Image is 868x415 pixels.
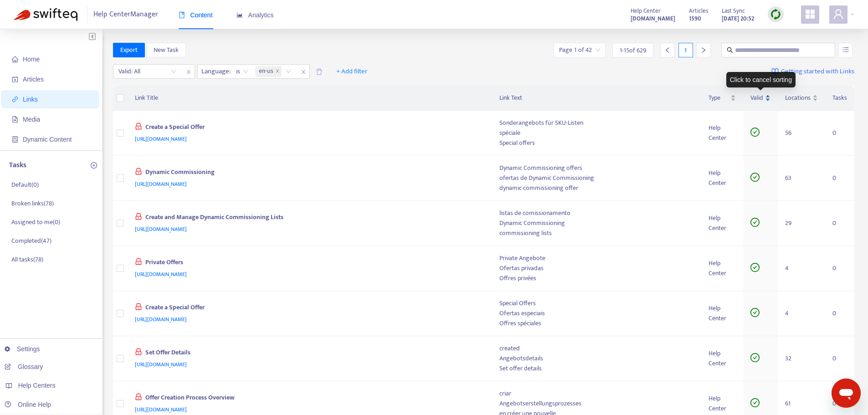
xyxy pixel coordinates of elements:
div: dynamic commissioning offer [499,183,694,193]
span: book [179,12,185,18]
p: All tasks ( 78 ) [11,255,43,264]
div: commissioning lists [499,228,694,238]
p: Tasks [9,160,26,171]
span: plus-circle [91,162,97,169]
span: lock [135,213,142,220]
div: Dynamic Commissioning [135,167,482,179]
span: container [12,136,18,143]
span: lock [135,168,142,175]
span: lock [135,303,142,310]
div: Special Offers [499,298,694,308]
img: image-link [771,68,779,75]
div: Set offer details [499,364,694,374]
span: unordered-list [842,46,849,53]
a: Settings [5,345,40,353]
span: Help Center [631,6,661,16]
span: area-chart [236,12,243,18]
span: check-circle [750,263,760,272]
td: 63 [778,156,825,201]
span: New Task [154,45,179,55]
div: Create a Special Offer [135,302,482,314]
div: 1 [678,43,693,57]
span: close [298,67,309,77]
div: criar [499,389,694,399]
span: is [236,65,248,78]
td: 4 [778,246,825,291]
th: Tasks [825,86,854,111]
span: Media [23,116,40,123]
div: Help Center [709,168,736,188]
td: 0 [825,246,854,291]
span: account-book [12,76,18,82]
span: en-us [259,66,273,77]
div: Angebotserstellungsprozesses [499,399,694,409]
th: Locations [778,86,825,111]
div: Click to cancel sorting [726,72,796,87]
p: Completed ( 47 ) [11,236,51,246]
button: New Task [146,43,186,57]
img: sync.dc5367851b00ba804db3.png [770,9,781,20]
span: check-circle [750,218,760,227]
span: check-circle [750,308,760,317]
strong: [DATE] 20:52 [722,14,754,24]
a: [DOMAIN_NAME] [631,13,675,24]
div: Help Center [709,303,736,323]
span: [URL][DOMAIN_NAME] [135,134,187,143]
span: delete [316,68,323,75]
div: Create and Manage Dynamic Commissioning Lists [135,212,482,224]
p: Broken links ( 78 ) [11,199,54,208]
div: Create a Special Offer [135,122,482,134]
td: 4 [778,291,825,336]
button: + Add filter [329,64,375,79]
span: home [12,56,18,62]
span: Home [23,56,40,63]
span: link [12,96,18,102]
span: Links [23,96,38,103]
p: Assigned to me ( 0 ) [11,217,60,227]
div: Offres privées [499,273,694,283]
span: Analytics [236,11,274,19]
span: + Add filter [336,66,368,77]
span: Help Centers [18,382,56,389]
a: Online Help [5,401,51,408]
span: [URL][DOMAIN_NAME] [135,405,187,414]
span: Help Center Manager [93,6,158,23]
span: lock [135,123,142,130]
span: left [664,47,671,53]
td: 0 [825,111,854,156]
div: spéciale [499,128,694,138]
span: appstore [805,9,816,20]
strong: 1590 [689,14,701,24]
span: lock [135,393,142,400]
span: check-circle [750,173,760,182]
td: 32 [778,336,825,381]
div: Offres spéciales [499,318,694,328]
span: right [700,47,707,53]
span: [URL][DOMAIN_NAME] [135,225,187,234]
span: Articles [689,6,708,16]
td: 0 [825,291,854,336]
span: Valid [750,93,763,103]
span: [URL][DOMAIN_NAME] [135,360,187,369]
a: Getting started with Links [771,64,854,79]
button: Export [113,43,145,57]
div: Private Angebote [499,253,694,263]
td: 0 [825,156,854,201]
div: Help Center [709,258,736,278]
span: Content [179,11,213,19]
span: search [727,47,733,53]
strong: [DOMAIN_NAME] [631,14,675,24]
span: close [183,67,195,77]
span: [URL][DOMAIN_NAME] [135,270,187,279]
td: 29 [778,201,825,246]
span: 1 - 15 of 629 [620,46,646,55]
th: Link Title [128,86,492,111]
span: [URL][DOMAIN_NAME] [135,315,187,324]
div: Help Center [709,394,736,414]
span: Getting started with Links [781,67,854,77]
span: Language : [198,65,232,78]
span: user [833,9,844,20]
div: created [499,343,694,354]
span: file-image [12,116,18,123]
td: 56 [778,111,825,156]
